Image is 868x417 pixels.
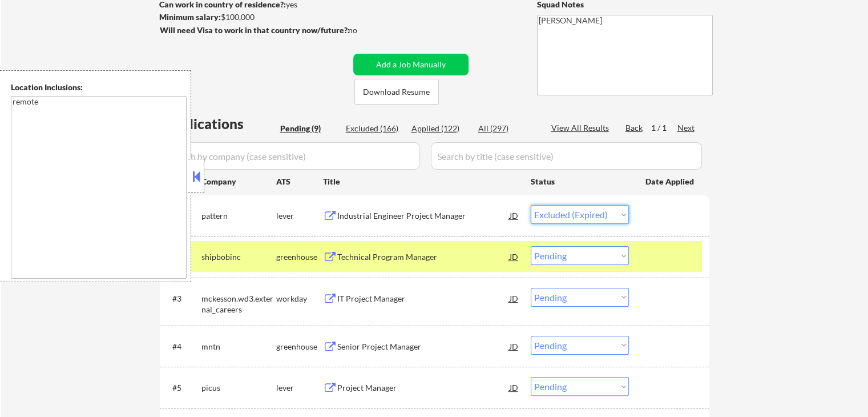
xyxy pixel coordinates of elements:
div: Applied (122) [411,123,469,134]
div: Company [201,176,276,187]
div: mckesson.wd3.external_careers [201,293,276,315]
div: #5 [172,382,192,394]
div: ATS [276,176,323,187]
div: shipbobinc [201,251,276,263]
div: no [348,25,381,36]
div: JD [508,377,520,398]
div: All (297) [478,123,535,134]
div: Applications [163,117,276,131]
strong: Will need Visa to work in that country now/future?: [160,25,350,35]
div: Technical Program Manager [337,251,510,263]
div: View All Results [551,122,612,134]
input: Search by title (case sensitive) [431,142,702,170]
div: pattern [201,210,276,222]
div: Pending (9) [280,123,337,134]
div: Back [625,122,644,134]
div: greenhouse [276,251,323,263]
div: mntn [201,341,276,352]
div: 1 / 1 [651,122,677,134]
div: lever [276,210,323,222]
div: greenhouse [276,341,323,352]
div: JD [508,336,520,356]
div: JD [508,205,520,226]
div: Project Manager [337,382,510,394]
div: Date Applied [645,176,696,187]
div: Industrial Engineer Project Manager [337,210,510,222]
div: Title [323,176,520,187]
button: Add a Job Manually [353,54,469,75]
button: Download Resume [354,79,439,105]
strong: Minimum salary: [159,12,221,22]
div: #4 [172,341,192,352]
div: lever [276,382,323,394]
div: Excluded (166) [346,123,403,134]
div: Senior Project Manager [337,341,510,352]
div: $100,000 [159,11,349,23]
div: picus [201,382,276,394]
div: Next [677,122,696,134]
div: IT Project Manager [337,293,510,304]
div: #3 [172,293,192,304]
div: workday [276,293,323,304]
input: Search by company (case sensitive) [163,142,420,170]
div: JD [508,246,520,267]
div: Location Inclusions: [11,82,187,93]
div: JD [508,288,520,308]
div: Status [531,171,629,191]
